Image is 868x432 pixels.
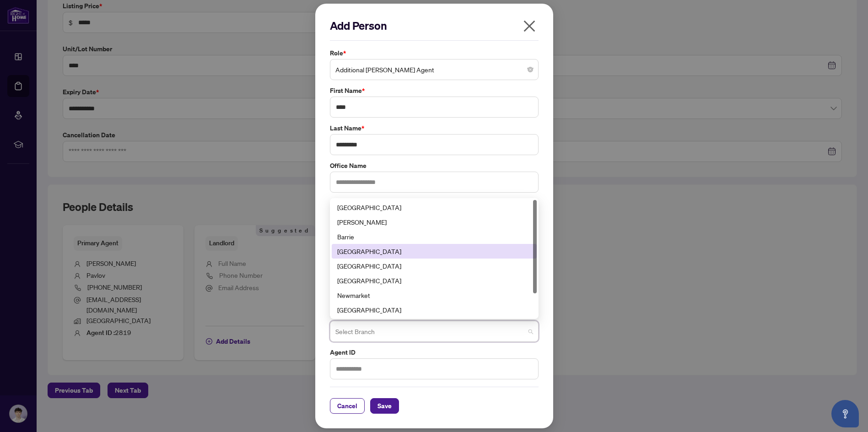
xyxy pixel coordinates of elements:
span: close [522,19,537,33]
label: Role [330,48,539,58]
span: Save [377,399,392,413]
label: Agent ID [330,347,539,357]
div: Durham [332,259,537,273]
label: Office Address [330,198,539,208]
div: Newmarket [337,290,531,300]
div: [PERSON_NAME] [337,217,531,227]
label: Last Name [330,123,539,133]
div: Ottawa [332,302,537,317]
label: Office Name [330,161,539,171]
div: Vaughan [332,215,537,229]
button: Open asap [831,400,859,427]
span: Cancel [337,399,357,413]
button: Save [370,398,399,414]
div: [GEOGRAPHIC_DATA] [337,305,531,315]
button: Cancel [330,398,365,414]
div: [GEOGRAPHIC_DATA] [337,261,531,271]
span: close-circle [528,67,533,72]
div: Burlington [332,244,537,259]
div: Barrie [337,232,531,242]
span: Additional RAHR Agent [335,61,533,78]
div: Richmond Hill [332,200,537,215]
div: [GEOGRAPHIC_DATA] [337,202,531,212]
div: Mississauga [332,273,537,288]
div: [GEOGRAPHIC_DATA] [337,275,531,286]
div: Barrie [332,229,537,244]
label: First Name [330,86,539,96]
div: Newmarket [332,288,537,302]
h2: Add Person [330,18,539,33]
div: [GEOGRAPHIC_DATA] [337,246,531,256]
